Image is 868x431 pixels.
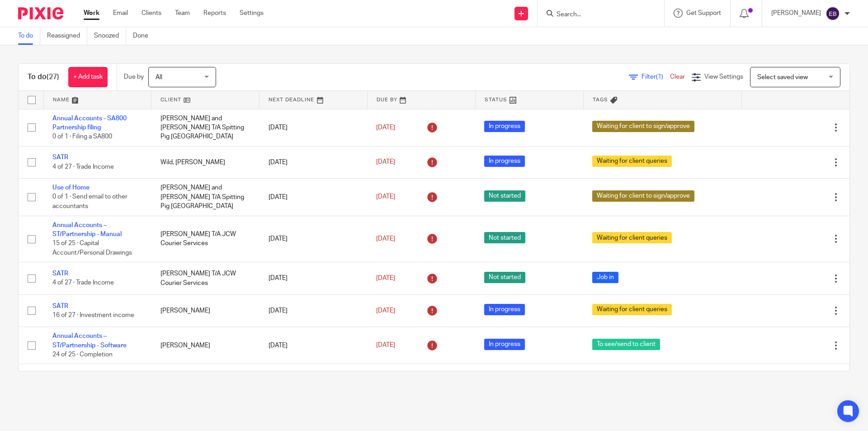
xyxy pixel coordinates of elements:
span: Tags [593,97,608,102]
td: [DATE] [259,294,368,327]
a: Email [113,9,128,18]
a: Annual Accounts – ST/Partnership - Manual [52,222,122,237]
span: 24 of 25 · Completion [52,351,113,358]
td: [PERSON_NAME] and [PERSON_NAME] T/A Spitting Pig [GEOGRAPHIC_DATA] [151,109,259,146]
span: [DATE] [376,308,395,314]
td: [DATE] [259,109,368,146]
a: To do [18,27,40,45]
span: To see/send to client [592,339,660,350]
span: Not started [484,272,525,283]
span: Select saved view [757,74,808,81]
p: [PERSON_NAME] [771,9,821,18]
a: SATR [52,270,68,277]
a: Use of Home [52,185,90,191]
a: + Add task [68,67,108,87]
a: Annual Accounts - SA800 Partnership filing [52,115,127,131]
td: [DATE] [259,327,368,364]
td: [DATE] [259,262,368,294]
span: (1) [656,74,663,80]
span: All [156,74,162,81]
span: Waiting for client to sign/approve [592,121,694,132]
span: Get Support [686,10,721,16]
a: Reports [203,9,226,18]
span: Waiting for client queries [592,156,672,167]
a: Clear [670,74,685,80]
td: [PERSON_NAME] T/A JCW Courier Services [151,262,259,294]
a: Clients [142,9,161,18]
span: Not started [484,190,525,202]
span: [DATE] [376,342,395,349]
p: Due by [124,72,144,81]
td: Wild, [PERSON_NAME] [151,146,259,178]
td: [DATE] [259,364,368,396]
td: [DATE] [259,179,368,216]
span: Waiting for client queries [592,304,672,315]
span: In progress [484,121,525,132]
span: View Settings [704,74,743,80]
td: [PERSON_NAME] and [PERSON_NAME] T/A Spitting Pig [GEOGRAPHIC_DATA] [151,179,259,216]
span: Waiting for client to sign/approve [592,190,694,202]
td: [DATE] [259,216,368,262]
a: Done [133,27,155,45]
span: 0 of 1 · Send email to other accountants [52,194,127,210]
span: In progress [484,339,525,350]
input: Search [556,11,637,19]
img: Pixie [18,7,63,19]
td: [PERSON_NAME] [151,327,259,364]
a: Settings [240,9,264,18]
h1: To do [28,72,59,82]
span: In progress [484,304,525,315]
span: 16 of 27 · Investment income [52,312,134,318]
span: Waiting for client queries [592,232,672,243]
span: Job in [592,272,618,283]
span: [DATE] [376,194,395,200]
a: SATR [52,303,68,309]
span: Filter [642,74,670,80]
a: Annual Accounts – ST/Partnership - Software [52,333,127,348]
span: [DATE] [376,275,395,281]
span: (27) [47,73,59,81]
span: [DATE] [376,124,395,131]
a: SATR [52,154,68,161]
span: 15 of 25 · Capital Account/Personal Drawings [52,240,132,256]
td: [PERSON_NAME] T/A JCW Courier Services [151,216,259,262]
a: Work [84,9,99,18]
span: 4 of 27 · Trade Income [52,164,114,170]
td: [DATE] [259,146,368,178]
span: Not started [484,232,525,243]
td: [PERSON_NAME] [151,294,259,327]
span: 0 of 1 · Filing a SA800 [52,133,112,140]
a: Team [175,9,190,18]
img: svg%3E [826,6,840,21]
a: Snoozed [94,27,126,45]
td: [PERSON_NAME] [151,364,259,396]
span: [DATE] [376,159,395,166]
span: 4 of 27 · Trade Income [52,280,114,286]
span: In progress [484,156,525,167]
a: Reassigned [47,27,87,45]
span: [DATE] [376,236,395,242]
